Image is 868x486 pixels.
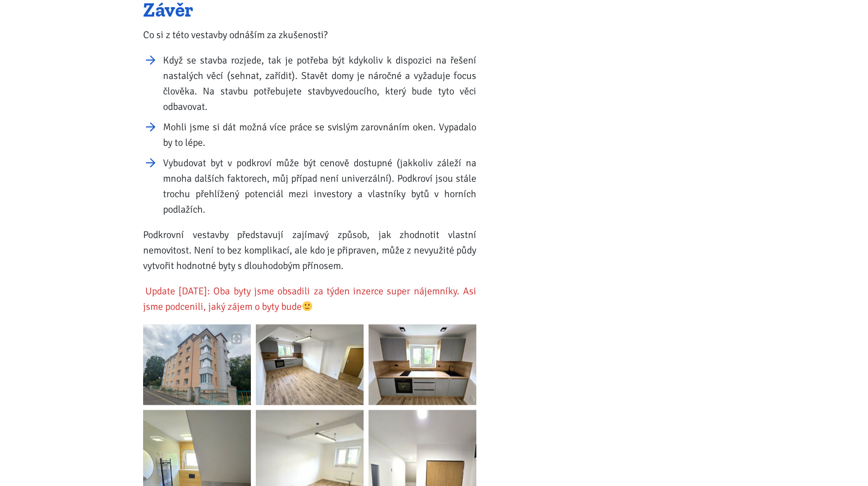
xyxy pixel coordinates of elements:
[163,52,476,114] li: Když se stavba rozjede, tak je potřeba být kdykoliv k dispozici na řešení nastalých věcí (sehnat,...
[143,283,476,314] mark: Update [DATE]: Oba byty jsme obsadili za týden inzerce super nájemníky. Asi jsme podcenili, jaký ...
[143,1,476,19] h2: Závěr
[163,155,476,217] li: Vybudovat byt v podkroví může být cenově dostupné (jakkoliv záleží na mnoha dalších faktorech, mů...
[143,27,476,43] p: Co si z této vestavby odnáším za zkušenosti?
[143,227,476,273] p: Podkrovní vestavby představují zajímavý způsob, jak zhodnotit vlastní nemovitost. Není to bez kom...
[231,333,242,344] button: Enlarge
[302,301,312,311] img: 🙂
[163,119,476,150] li: Mohli jsme si dát možná více práce se svislým zarovnáním oken. Vypadalo by to lépe.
